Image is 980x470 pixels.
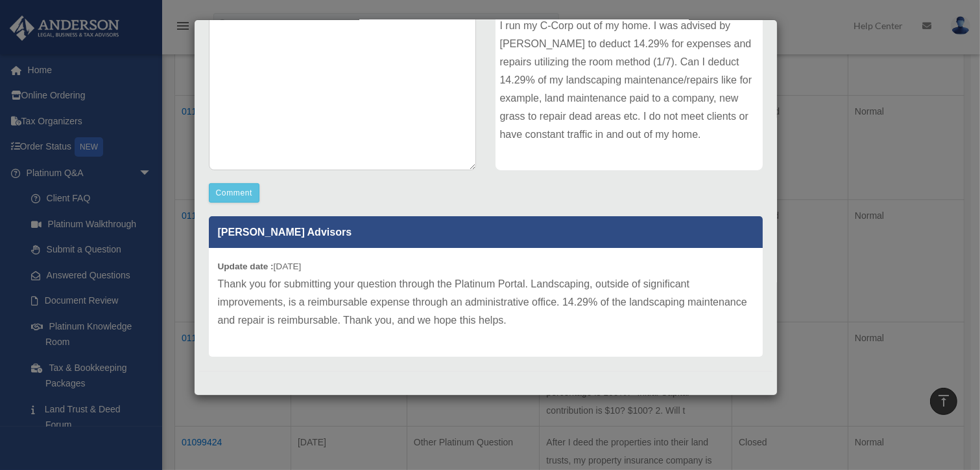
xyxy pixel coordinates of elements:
[218,262,274,271] b: Update date :
[218,262,302,271] small: [DATE]
[209,183,260,203] button: Comment
[209,216,763,248] p: [PERSON_NAME] Advisors
[218,275,754,330] p: Thank you for submitting your question through the Platinum Portal. Landscaping, outside of signi...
